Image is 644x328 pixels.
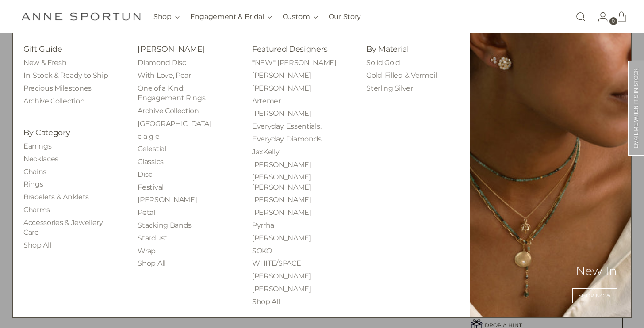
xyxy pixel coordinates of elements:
[609,8,627,26] a: Open cart modal
[628,61,644,156] div: EMAIL ME WHEN IT'S IN STOCK
[283,7,318,27] button: Custom
[190,7,272,27] button: Engagement & Bridal
[329,7,361,27] a: Our Story
[153,7,180,27] button: Shop
[609,17,617,25] span: 0
[572,8,590,26] a: Open search modal
[21,12,141,21] a: Anne Sportun Fine Jewellery
[590,8,608,26] a: Go to the account page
